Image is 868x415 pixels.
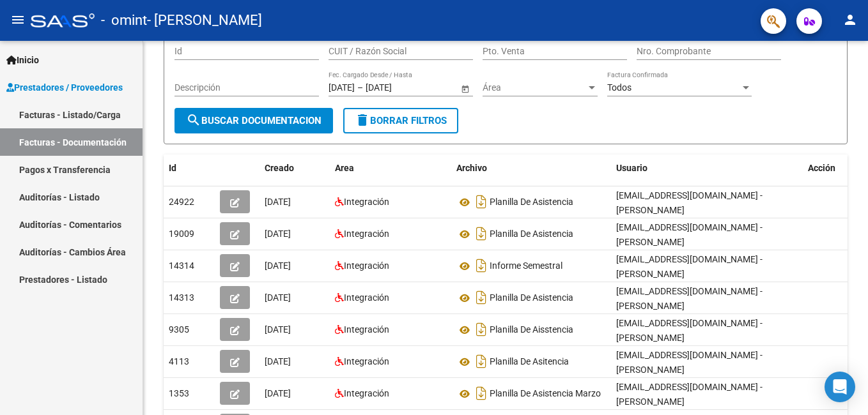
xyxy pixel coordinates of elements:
span: - omint [101,6,147,34]
span: Informe Semestral [490,261,562,271]
span: [EMAIL_ADDRESS][DOMAIN_NAME] - [PERSON_NAME] [616,350,763,375]
mat-icon: delete [355,112,370,128]
span: Usuario [616,163,647,173]
span: Prestadores / Proveedores [6,80,123,94]
span: 24922 [169,197,194,207]
span: Integración [344,229,389,239]
span: Integración [344,292,389,303]
input: Fecha fin [366,82,428,93]
span: Integración [344,260,389,271]
span: Planilla De Asistencia [490,293,573,303]
span: 19009 [169,229,194,239]
span: Borrar Filtros [355,115,447,126]
i: Descargar documento [473,351,490,372]
datatable-header-cell: Id [164,155,215,182]
span: [EMAIL_ADDRESS][DOMAIN_NAME] - [PERSON_NAME] [616,190,763,215]
span: [EMAIL_ADDRESS][DOMAIN_NAME] - [PERSON_NAME] [616,318,763,343]
button: Borrar Filtros [343,108,458,133]
span: [DATE] [265,260,291,271]
span: Inicio [6,53,39,67]
span: Planilla De Aisstencia [490,325,573,335]
mat-icon: search [186,112,201,128]
div: Open Intercom Messenger [825,372,855,402]
datatable-header-cell: Area [330,155,451,182]
span: 14314 [169,260,194,271]
span: [DATE] [265,292,291,303]
span: Integración [344,388,389,398]
span: Planilla De Asistencia Marzo [490,389,601,399]
span: [DATE] [265,229,291,239]
span: [DATE] [265,324,291,335]
i: Descargar documento [473,287,490,308]
span: Área [483,82,586,93]
span: Planilla De Asitencia [490,357,569,367]
span: – [357,82,363,93]
i: Descargar documento [473,223,490,244]
span: Area [335,163,354,173]
span: Integración [344,197,389,207]
span: 14313 [169,292,194,303]
span: [DATE] [265,388,291,398]
span: Buscar Documentacion [186,115,322,126]
i: Descargar documento [473,319,490,340]
span: 9305 [169,324,189,335]
span: Id [169,163,176,173]
span: Todos [607,82,632,93]
datatable-header-cell: Creado [260,155,330,182]
datatable-header-cell: Archivo [451,155,611,182]
i: Descargar documento [473,383,490,404]
span: [EMAIL_ADDRESS][DOMAIN_NAME] - [PERSON_NAME] [616,254,763,279]
span: [EMAIL_ADDRESS][DOMAIN_NAME] - [PERSON_NAME] [616,382,763,407]
span: - [PERSON_NAME] [147,6,262,34]
span: Archivo [456,163,487,173]
mat-icon: menu [10,12,26,27]
datatable-header-cell: Usuario [611,155,803,182]
button: Open calendar [458,82,472,95]
span: 4113 [169,356,189,366]
span: Planilla De Asistencia [490,229,573,239]
span: [DATE] [265,356,291,366]
button: Buscar Documentacion [174,108,333,133]
span: 1353 [169,388,189,398]
span: Acción [808,163,835,173]
i: Descargar documento [473,192,490,212]
span: [EMAIL_ADDRESS][DOMAIN_NAME] - [PERSON_NAME] [616,286,763,311]
input: Fecha inicio [329,82,355,93]
span: Creado [265,163,294,173]
span: [EMAIL_ADDRESS][DOMAIN_NAME] - [PERSON_NAME] [616,222,763,247]
i: Descargar documento [473,255,490,276]
datatable-header-cell: Acción [803,155,867,182]
span: Planilla De Asistencia [490,197,573,207]
span: Integración [344,324,389,335]
span: Integración [344,356,389,366]
mat-icon: person [842,12,858,27]
span: [DATE] [265,197,291,207]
